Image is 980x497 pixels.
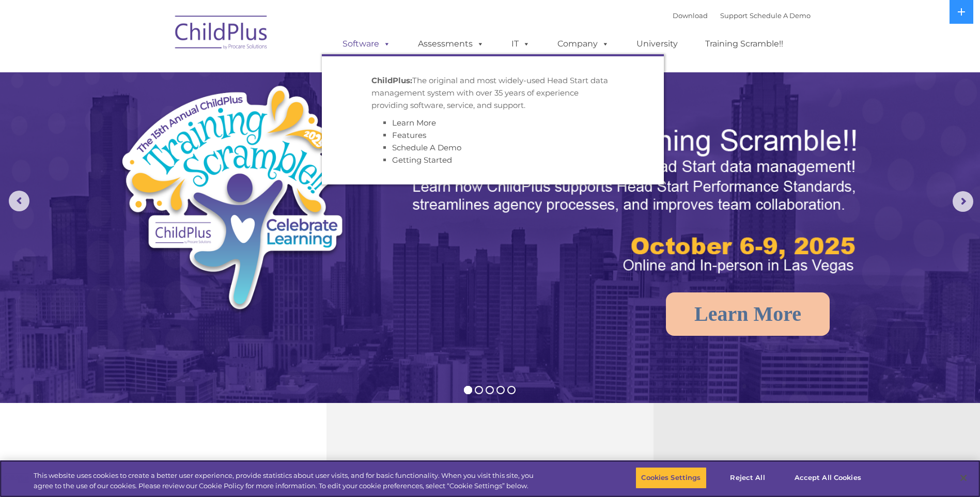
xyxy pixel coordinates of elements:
[750,11,811,20] a: Schedule A Demo
[371,75,412,85] strong: ChildPlus:
[501,34,540,54] a: IT
[144,111,188,118] span: Phone number
[673,11,708,20] a: Download
[392,118,436,128] a: Learn More
[952,467,975,489] button: Close
[371,74,614,112] p: The original and most widely-used Head Start data management system with over 35 years of experie...
[666,292,830,336] a: Learn More
[392,130,426,140] a: Features
[695,34,794,54] a: Training Scramble!!
[547,34,619,54] a: Company
[789,467,867,489] button: Accept All Cookies
[34,471,539,491] div: This website uses cookies to create a better user experience, provide statistics about user visit...
[170,8,273,60] img: ChildPlus by Procare Solutions
[392,155,452,165] a: Getting Started
[626,34,688,54] a: University
[635,467,706,489] button: Cookies Settings
[144,68,175,76] span: Last name
[720,11,748,20] a: Support
[408,34,494,54] a: Assessments
[715,467,780,489] button: Reject All
[392,143,461,152] a: Schedule A Demo
[673,11,811,20] font: |
[332,34,401,54] a: Software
